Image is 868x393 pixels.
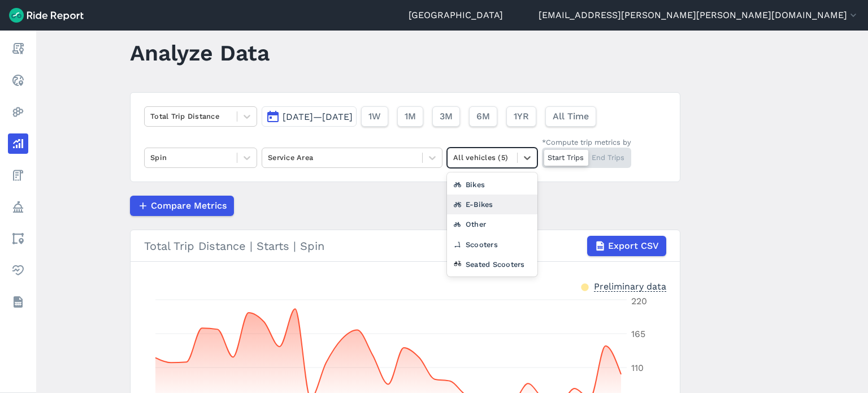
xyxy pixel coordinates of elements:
span: 1YR [514,110,529,123]
img: Ride Report [9,8,84,23]
button: 1M [397,106,423,127]
div: Scooters [447,235,537,254]
a: Policy [8,197,28,217]
span: All Time [553,110,589,123]
span: Export CSV [608,239,659,253]
div: *Compute trip metrics by [542,137,631,148]
button: Export CSV [587,236,666,256]
a: Areas [8,228,28,249]
button: All Time [545,106,596,127]
div: Total Trip Distance | Starts | Spin [144,236,666,256]
h1: Analyze Data [130,37,270,68]
span: 6M [476,110,490,123]
span: 1W [368,110,381,123]
span: Compare Metrics [151,199,227,213]
button: 3M [432,106,460,127]
div: Preliminary data [594,280,666,292]
a: [GEOGRAPHIC_DATA] [409,8,503,22]
a: Realtime [8,70,28,90]
button: [DATE]—[DATE] [262,106,357,127]
div: Seated Scooters [447,254,537,274]
a: Heatmaps [8,102,28,122]
div: Bikes [447,175,537,195]
tspan: 165 [631,329,645,339]
a: Fees [8,165,28,185]
a: Datasets [8,292,28,312]
span: 3M [440,110,453,123]
a: Health [8,260,28,280]
tspan: 110 [631,362,644,373]
a: Analyze [8,133,28,154]
a: Report [8,38,28,59]
button: 1W [361,106,388,127]
span: [DATE]—[DATE] [283,111,353,122]
span: 1M [405,110,416,123]
button: Compare Metrics [130,196,234,216]
button: 6M [469,106,497,127]
tspan: 220 [631,296,647,306]
button: 1YR [506,106,536,127]
div: E-Bikes [447,195,537,214]
div: Other [447,214,537,234]
button: [EMAIL_ADDRESS][PERSON_NAME][PERSON_NAME][DOMAIN_NAME] [539,8,859,22]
